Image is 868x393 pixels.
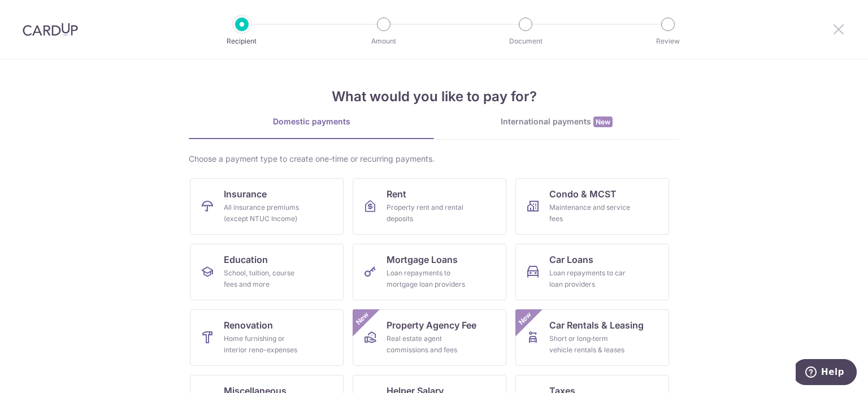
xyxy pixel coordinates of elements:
[23,23,78,36] img: CardUp
[224,187,267,201] span: Insurance
[224,202,305,224] div: All insurance premiums (except NTUC Income)
[549,253,593,266] span: Car Loans
[549,187,617,201] span: Condo & MCST
[626,36,710,47] p: Review
[516,309,535,328] span: New
[515,244,669,300] a: Car LoansLoan repayments to car loan providers
[189,153,679,165] div: Choose a payment type to create one-time or recurring payments.
[387,202,468,224] div: Property rent and rental deposits
[434,116,679,128] div: International payments
[190,178,344,235] a: InsuranceAll insurance premiums (except NTUC Income)
[549,318,644,332] span: Car Rentals & Leasing
[189,116,434,127] div: Domestic payments
[549,333,631,356] div: Short or long‑term vehicle rentals & leases
[549,267,631,290] div: Loan repayments to car loan providers
[353,309,506,366] a: Property Agency FeeReal estate agent commissions and feesNew
[353,244,506,300] a: Mortgage LoansLoan repayments to mortgage loan providers
[353,178,506,235] a: RentProperty rent and rental deposits
[224,333,305,356] div: Home furnishing or interior reno-expenses
[515,309,669,366] a: Car Rentals & LeasingShort or long‑term vehicle rentals & leasesNew
[796,359,857,387] iframe: Opens a widget where you can find more information
[484,36,567,47] p: Document
[387,253,458,266] span: Mortgage Loans
[515,178,669,235] a: Condo & MCSTMaintenance and service fees
[224,267,305,290] div: School, tuition, course fees and more
[224,318,273,332] span: Renovation
[190,309,344,366] a: RenovationHome furnishing or interior reno-expenses
[200,36,284,47] p: Recipient
[189,87,679,107] h4: What would you like to pay for?
[342,36,426,47] p: Amount
[190,244,344,300] a: EducationSchool, tuition, course fees and more
[353,309,372,328] span: New
[224,253,268,266] span: Education
[387,267,468,290] div: Loan repayments to mortgage loan providers
[25,8,49,18] span: Help
[593,116,613,127] span: New
[387,318,476,332] span: Property Agency Fee
[387,333,468,356] div: Real estate agent commissions and fees
[387,187,406,201] span: Rent
[549,202,631,224] div: Maintenance and service fees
